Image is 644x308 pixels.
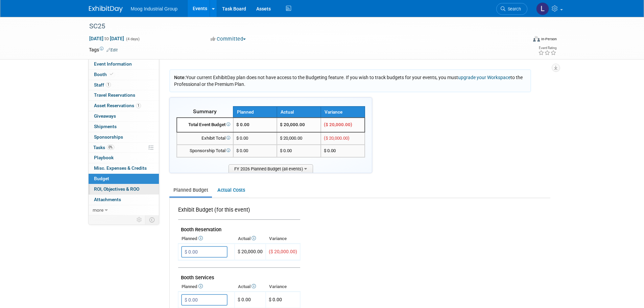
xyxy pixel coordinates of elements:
[233,106,277,118] th: Planned
[87,20,517,32] div: SC25
[174,75,523,87] span: Your current ExhibitDay plan does not have access to the Budgeting feature. If you wish to track ...
[106,48,118,52] a: Edit
[505,6,521,11] span: Search
[89,6,123,13] img: ExhibitDay
[106,82,111,87] span: 1
[277,118,321,132] td: $ 20,000.00
[180,135,230,142] div: Exhibit Total
[208,35,248,43] button: Committed
[266,234,300,243] th: Variance
[178,206,297,217] div: Exhibit Budget (for this event)
[89,70,159,80] a: Booth
[324,136,350,141] span: ($ 20,000.00)
[236,148,248,153] span: $ 0.00
[94,134,123,140] span: Sponsorships
[134,215,145,224] td: Personalize Event Tab Strip
[94,61,132,67] span: Event Information
[193,108,217,115] span: Summary
[180,148,230,154] div: Sponsorship Total
[238,249,263,254] span: $ 20,000.00
[89,80,159,90] a: Staff1
[94,103,141,108] span: Asset Reservations
[89,101,159,111] a: Asset Reservations1
[125,37,140,41] span: (4 days)
[178,234,235,243] th: Planned
[89,46,118,53] td: Tags
[145,215,159,224] td: Toggle Event Tabs
[236,122,249,127] span: $ 0.00
[94,165,147,171] span: Misc. Expenses & Credits
[103,36,110,41] span: to
[235,282,266,291] th: Actual
[89,35,124,42] span: [DATE] [DATE]
[89,163,159,173] a: Misc. Expenses & Credits
[229,164,313,173] span: FY 2026 Planned Budget (all events)
[235,234,266,243] th: Actual
[169,184,212,196] a: Planned Budget
[89,143,159,153] a: Tasks0%
[94,186,139,192] span: ROI, Objectives & ROO
[178,220,300,234] td: Booth Reservation
[94,82,111,88] span: Staff
[321,106,365,118] th: Variance
[536,2,549,15] img: Laura Reilly
[174,75,186,80] span: Note:
[94,92,135,98] span: Travel Reservations
[94,113,116,119] span: Giveaways
[324,122,352,127] span: ($ 20,000.00)
[89,132,159,142] a: Sponsorships
[277,106,321,118] th: Actual
[93,145,114,150] span: Tasks
[178,268,300,282] td: Booth Services
[213,184,249,196] a: Actual Costs
[107,145,114,150] span: 0%
[324,148,336,153] span: $ 0.00
[487,35,557,45] div: Event Format
[269,249,297,254] span: ($ 20,000.00)
[277,132,321,145] td: $ 20,000.00
[496,3,527,15] a: Search
[178,282,235,291] th: Planned
[89,59,159,69] a: Event Information
[89,122,159,132] a: Shipments
[110,72,113,76] i: Booth reservation complete
[236,136,248,141] span: $ 0.00
[538,46,556,50] div: Event Rating
[266,282,300,291] th: Variance
[94,72,115,77] span: Booth
[89,174,159,184] a: Budget
[458,75,510,80] a: upgrade your Workspace
[94,124,117,129] span: Shipments
[93,207,103,213] span: more
[136,103,141,108] span: 1
[180,122,230,128] div: Total Event Budget
[541,37,557,42] div: In-Person
[89,153,159,163] a: Playbook
[89,90,159,100] a: Travel Reservations
[89,195,159,205] a: Attachments
[131,6,178,11] span: Moog Industrial Group
[277,145,321,157] td: $ 0.00
[269,297,282,302] span: $ 0.00
[94,155,114,160] span: Playbook
[89,111,159,121] a: Giveaways
[89,205,159,215] a: more
[89,184,159,194] a: ROI, Objectives & ROO
[94,197,121,202] span: Attachments
[94,176,109,181] span: Budget
[533,36,540,42] img: Format-Inperson.png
